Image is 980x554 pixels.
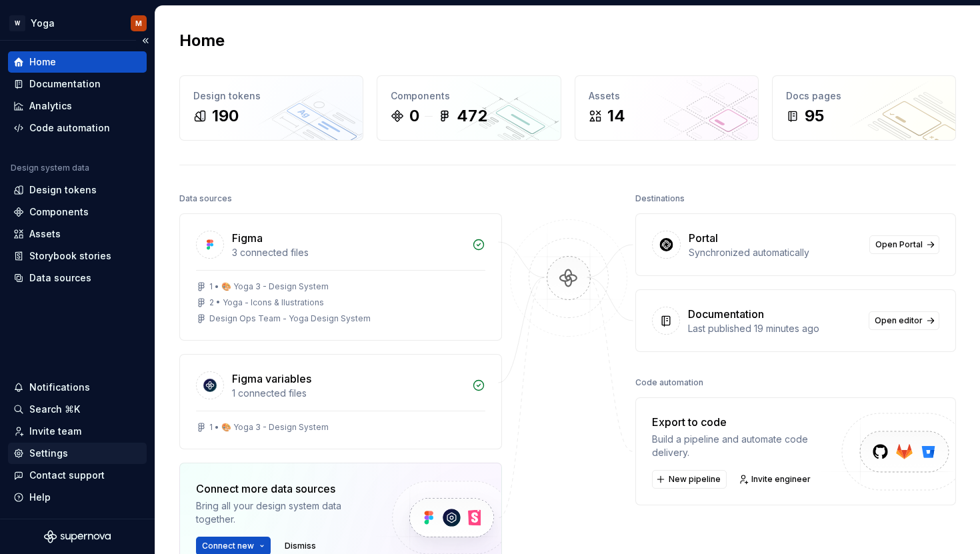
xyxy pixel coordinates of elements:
[8,117,147,139] a: Code automation
[772,75,956,141] a: Docs pages95
[607,105,625,127] div: 14
[29,491,51,504] div: Help
[232,387,464,400] div: 1 connected files
[29,403,80,416] div: Search ⌘K
[8,421,147,442] a: Invite team
[8,443,147,464] a: Settings
[805,105,824,127] div: 95
[232,230,263,246] div: Figma
[29,99,72,113] div: Analytics
[8,51,147,73] a: Home
[635,189,685,208] div: Destinations
[8,399,147,420] button: Search ⌘K
[232,371,311,387] div: Figma variables
[193,89,349,103] div: Design tokens
[869,235,939,254] a: Open Portal
[179,189,232,208] div: Data sources
[8,95,147,117] a: Analytics
[875,239,923,250] span: Open Portal
[179,213,502,341] a: Figma3 connected files1 • 🎨 Yoga 3 - Design System2 • Yoga - Icons & IlustrationsDesign Ops Team ...
[285,541,316,551] span: Dismiss
[179,354,502,449] a: Figma variables1 connected files1 • 🎨 Yoga 3 - Design System
[8,267,147,289] a: Data sources
[212,105,239,127] div: 190
[179,75,363,141] a: Design tokens190
[377,75,561,141] a: Components0472
[689,230,718,246] div: Portal
[232,246,464,259] div: 3 connected files
[31,17,55,30] div: Yoga
[652,414,843,430] div: Export to code
[409,105,419,127] div: 0
[869,311,939,330] a: Open editor
[209,281,329,292] div: 1 • 🎨 Yoga 3 - Design System
[29,77,101,91] div: Documentation
[8,377,147,398] button: Notifications
[8,487,147,508] button: Help
[391,89,547,103] div: Components
[136,31,155,50] button: Collapse sidebar
[29,205,89,219] div: Components
[669,474,721,485] span: New pipeline
[751,474,811,485] span: Invite engineer
[202,541,254,551] span: Connect new
[29,469,105,482] div: Contact support
[29,183,97,197] div: Design tokens
[3,9,152,37] button: WYogaM
[635,373,703,392] div: Code automation
[29,121,110,135] div: Code automation
[29,55,56,69] div: Home
[209,297,324,308] div: 2 • Yoga - Icons & Ilustrations
[8,73,147,95] a: Documentation
[457,105,487,127] div: 472
[196,481,369,497] div: Connect more data sources
[29,425,81,438] div: Invite team
[29,227,61,241] div: Assets
[652,470,727,489] button: New pipeline
[8,201,147,223] a: Components
[688,306,764,322] div: Documentation
[875,315,923,326] span: Open editor
[8,465,147,486] button: Contact support
[689,246,861,259] div: Synchronized automatically
[44,530,111,543] svg: Supernova Logo
[9,15,25,31] div: W
[688,322,861,335] div: Last published 19 minutes ago
[589,89,745,103] div: Assets
[575,75,759,141] a: Assets14
[786,89,942,103] div: Docs pages
[735,470,817,489] a: Invite engineer
[179,30,225,51] h2: Home
[29,447,68,460] div: Settings
[209,313,371,324] div: Design Ops Team - Yoga Design System
[29,249,111,263] div: Storybook stories
[11,163,89,173] div: Design system data
[135,18,142,29] div: M
[8,179,147,201] a: Design tokens
[29,381,90,394] div: Notifications
[652,433,843,459] div: Build a pipeline and automate code delivery.
[209,422,329,433] div: 1 • 🎨 Yoga 3 - Design System
[8,245,147,267] a: Storybook stories
[196,499,369,526] div: Bring all your design system data together.
[8,223,147,245] a: Assets
[29,271,91,285] div: Data sources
